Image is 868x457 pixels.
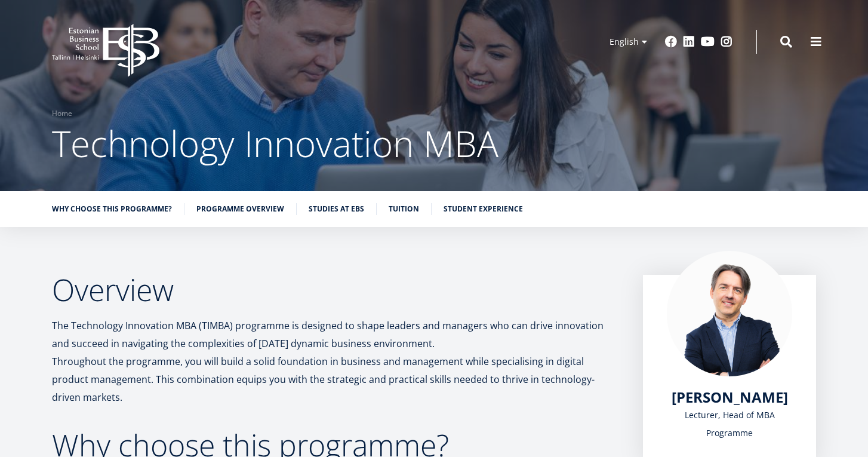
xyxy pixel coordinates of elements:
[444,203,523,215] a: Student experience
[52,317,619,406] p: The Technology Innovation MBA (TIMBA) programme is designed to shape leaders and managers who can...
[721,36,732,48] a: Instagram
[52,275,619,305] h2: Overview
[52,119,498,168] span: Technology Innovation MBA
[672,387,788,407] span: [PERSON_NAME]
[667,406,792,442] div: Lecturer, Head of MBA Programme
[667,251,792,376] img: Marko Rillo
[52,203,172,215] a: Why choose this programme?
[52,108,72,119] a: Home
[701,36,715,48] a: Youtube
[683,36,695,48] a: Linkedin
[672,388,788,406] a: [PERSON_NAME]
[665,36,677,48] a: Facebook
[196,203,284,215] a: Programme overview
[309,203,364,215] a: Studies at EBS
[389,203,419,215] a: Tuition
